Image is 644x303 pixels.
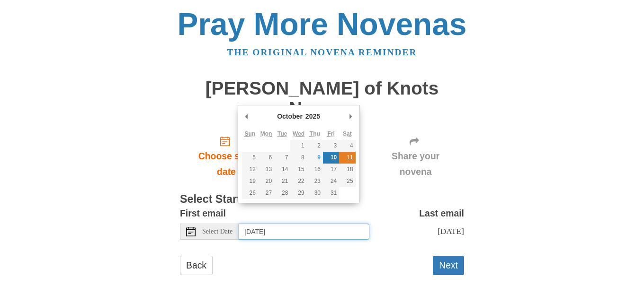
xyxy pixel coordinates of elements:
[274,152,290,164] button: 7
[180,128,273,184] a: Choose start date
[276,109,304,123] div: October
[307,175,323,187] button: 23
[290,140,306,152] button: 1
[290,175,306,187] button: 22
[310,130,320,137] abbr: Thursday
[323,187,339,199] button: 31
[323,152,339,164] button: 10
[307,164,323,175] button: 16
[189,148,263,180] span: Choose start date
[346,109,356,123] button: Next Month
[290,152,306,164] button: 8
[260,130,272,137] abbr: Monday
[180,78,464,119] h1: [PERSON_NAME] of Knots Novena
[339,175,355,187] button: 25
[339,164,355,175] button: 18
[339,152,355,164] button: 11
[180,256,213,275] a: Back
[376,148,455,180] span: Share your novena
[307,152,323,164] button: 9
[438,226,464,236] span: [DATE]
[290,164,306,175] button: 15
[433,256,464,275] button: Next
[258,175,274,187] button: 20
[274,175,290,187] button: 21
[323,140,339,152] button: 3
[180,206,226,221] label: First email
[242,187,258,199] button: 26
[339,140,355,152] button: 4
[258,164,274,175] button: 13
[343,130,352,137] abbr: Saturday
[178,7,467,42] a: Pray More Novenas
[277,130,287,137] abbr: Tuesday
[323,175,339,187] button: 24
[307,140,323,152] button: 2
[258,187,274,199] button: 27
[367,128,464,184] div: Click "Next" to confirm your start date first.
[419,206,464,221] label: Last email
[293,130,304,137] abbr: Wednesday
[258,152,274,164] button: 6
[242,109,251,123] button: Previous Month
[242,175,258,187] button: 19
[274,164,290,175] button: 14
[242,164,258,175] button: 12
[239,224,369,240] input: Use the arrow keys to pick a date
[244,130,255,137] abbr: Sunday
[327,130,334,137] abbr: Friday
[274,187,290,199] button: 28
[202,228,233,235] span: Select Date
[290,187,306,199] button: 29
[227,47,417,57] a: The original novena reminder
[323,164,339,175] button: 17
[307,187,323,199] button: 30
[180,193,464,206] h3: Select Start Date
[242,152,258,164] button: 5
[304,109,322,123] div: 2025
